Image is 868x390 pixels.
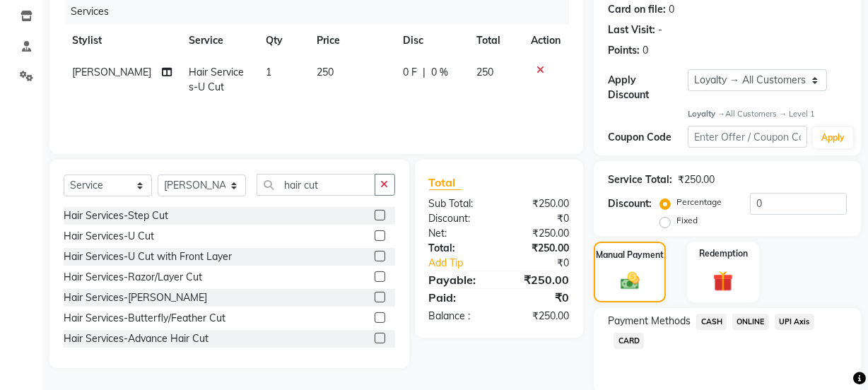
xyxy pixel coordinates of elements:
[676,214,698,227] label: Fixed
[688,108,847,120] div: All Customers → Level 1
[64,290,207,305] div: Hair Services-[PERSON_NAME]
[64,25,180,57] th: Stylist
[596,249,664,261] label: Manual Payment
[418,309,499,324] div: Balance :
[669,2,674,17] div: 0
[608,196,652,211] div: Discount:
[696,314,727,330] span: CASH
[658,23,662,37] div: -
[522,25,569,57] th: Action
[189,66,244,93] span: Hair Services-U Cut
[499,241,580,256] div: ₹250.00
[257,174,375,196] input: Search or Scan
[418,196,499,211] div: Sub Total:
[64,249,232,264] div: Hair Services-U Cut with Front Layer
[688,126,807,148] input: Enter Offer / Coupon Code
[418,241,499,256] div: Total:
[499,196,580,211] div: ₹250.00
[266,66,271,78] span: 1
[308,25,395,57] th: Price
[418,289,499,306] div: Paid:
[608,172,672,187] div: Service Total:
[72,66,151,78] span: [PERSON_NAME]
[699,247,748,260] label: Redemption
[499,211,580,226] div: ₹0
[608,2,666,17] div: Card on file:
[688,109,725,119] strong: Loyalty →
[707,268,739,293] img: _gift.svg
[813,127,853,148] button: Apply
[676,196,722,208] label: Percentage
[180,25,257,57] th: Service
[608,130,688,145] div: Coupon Code
[423,65,426,80] span: |
[257,25,308,57] th: Qty
[499,226,580,241] div: ₹250.00
[64,208,168,223] div: Hair Services-Step Cut
[431,65,448,80] span: 0 %
[64,229,154,244] div: Hair Services-U Cut
[468,25,522,57] th: Total
[643,43,648,58] div: 0
[403,65,417,80] span: 0 F
[615,270,645,292] img: _cash.svg
[608,43,640,58] div: Points:
[476,66,493,78] span: 250
[608,73,688,102] div: Apply Discount
[418,271,499,288] div: Payable:
[394,25,468,57] th: Disc
[499,289,580,306] div: ₹0
[775,314,814,330] span: UPI Axis
[64,270,202,285] div: Hair Services-Razor/Layer Cut
[418,211,499,226] div: Discount:
[499,309,580,324] div: ₹250.00
[429,175,462,190] span: Total
[732,314,769,330] span: ONLINE
[608,23,655,37] div: Last Visit:
[512,256,580,271] div: ₹0
[678,172,715,187] div: ₹250.00
[614,333,644,349] span: CARD
[64,311,225,326] div: Hair Services-Butterfly/Feather Cut
[499,271,580,288] div: ₹250.00
[418,226,499,241] div: Net:
[317,66,334,78] span: 250
[608,314,691,329] span: Payment Methods
[418,256,512,271] a: Add Tip
[64,331,209,346] div: Hair Services-Advance Hair Cut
